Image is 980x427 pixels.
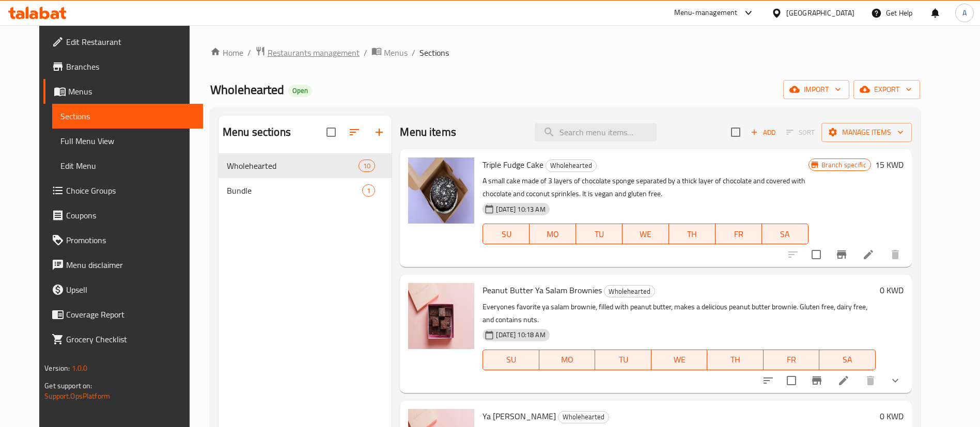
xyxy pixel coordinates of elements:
[66,60,195,73] span: Branches
[487,227,525,242] span: SU
[52,153,203,178] a: Edit Menu
[764,350,820,370] button: FR
[364,46,367,59] li: /
[400,124,456,140] h2: Menu items
[805,244,827,265] span: Select to update
[483,408,556,424] span: Ya [PERSON_NAME]
[483,282,602,298] span: Peanut Butter Ya Salam Brownies
[756,368,781,393] button: sort-choices
[627,227,665,242] span: WE
[43,54,203,79] a: Branches
[43,302,203,327] a: Coverage Report
[483,157,543,172] span: Triple Fudge Cake
[768,352,816,367] span: FR
[599,352,647,367] span: TU
[837,374,850,387] a: Edit menu item
[43,228,203,252] a: Promotions
[66,283,195,296] span: Upsell
[66,209,195,222] span: Coupons
[408,283,474,349] img: Peanut Butter Ya Salam Brownies
[219,178,392,203] div: Bundle1
[60,135,195,147] span: Full Menu View
[483,224,530,244] button: SU
[219,149,392,207] nav: Menu sections
[66,333,195,345] span: Grocery Checklist
[576,224,623,244] button: TU
[66,234,195,246] span: Promotions
[43,252,203,277] a: Menu disclaimer
[52,104,203,129] a: Sections
[43,277,203,302] a: Upsell
[674,7,738,19] div: Menu-management
[786,7,854,19] div: [GEOGRAPHIC_DATA]
[60,160,195,172] span: Edit Menu
[889,374,901,387] svg: Show Choices
[363,186,375,196] span: 1
[853,80,920,99] button: export
[371,46,408,59] a: Menus
[210,46,920,59] nav: breadcrumb
[862,248,875,261] a: Edit menu item
[862,83,912,96] span: export
[255,46,360,59] a: Restaurants management
[359,160,375,172] div: items
[483,175,808,200] p: A small cake made of 3 layers of chocolate sponge separated by a thick layer of chocolate and cov...
[43,327,203,352] a: Grocery Checklist
[534,227,572,242] span: MO
[210,78,284,101] span: Wholehearted
[492,330,549,340] span: [DATE] 10:18 AM
[288,86,312,95] span: Open
[44,379,92,392] span: Get support on:
[830,126,904,139] span: Manage items
[781,370,802,391] span: Select to update
[219,153,392,178] div: Wholehearted10
[580,227,618,242] span: TU
[725,121,746,143] span: Select section
[962,7,967,19] span: A
[595,350,651,370] button: TU
[487,352,535,367] span: SU
[320,121,342,143] span: Select all sections
[483,350,539,370] button: SU
[530,224,576,244] button: MO
[883,368,908,393] button: show more
[791,83,841,96] span: import
[883,242,908,267] button: delete
[72,361,88,375] span: 1.0.0
[829,242,854,267] button: Branch-specific-item
[858,368,883,393] button: delete
[669,224,715,244] button: TH
[707,350,764,370] button: TH
[780,124,821,140] span: Select section first
[44,389,110,403] a: Support.OpsPlatform
[783,80,849,99] button: import
[880,283,904,297] h6: 0 KWD
[342,120,367,145] span: Sort sections
[604,285,655,297] div: Wholehearted
[711,352,759,367] span: TH
[419,46,449,59] span: Sections
[651,350,708,370] button: WE
[43,29,203,54] a: Edit Restaurant
[543,352,592,367] span: MO
[227,160,359,172] span: Wholehearted
[483,301,875,326] p: Everyones favorite ya salam brownie, filled with peanut butter, makes a delicious peanut butter b...
[804,368,829,393] button: Branch-specific-item
[66,36,195,48] span: Edit Restaurant
[367,120,392,145] button: Add section
[558,411,609,423] span: Wholehearted
[43,79,203,104] a: Menus
[539,350,596,370] button: MO
[880,409,904,423] h6: 0 KWD
[720,227,758,242] span: FR
[227,184,362,197] span: Bundle
[546,160,597,172] div: Wholehearted
[210,46,243,59] a: Home
[546,160,596,171] span: Wholehearted
[823,352,872,367] span: SA
[558,411,609,423] div: Wholehearted
[66,184,195,197] span: Choice Groups
[492,204,549,214] span: [DATE] 10:13 AM
[66,308,195,321] span: Coverage Report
